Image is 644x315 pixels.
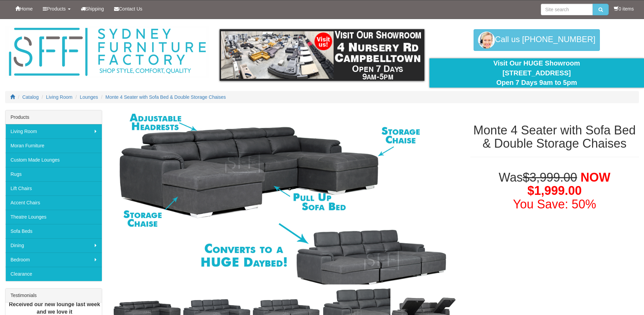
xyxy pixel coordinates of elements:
a: Accent Chairs [5,196,102,210]
del: $3,999.00 [523,170,577,184]
img: Sydney Furniture Factory [5,26,209,78]
a: Clearance [5,267,102,281]
div: Products [5,110,102,124]
a: Custom Made Lounges [5,153,102,167]
a: Home [10,0,38,17]
img: showroom.gif [220,29,424,81]
a: Bedroom [5,253,102,267]
a: Lift Chairs [5,181,102,196]
span: Home [20,6,33,12]
h1: Monte 4 Seater with Sofa Bed & Double Storage Chaises [470,124,639,150]
font: You Save: 50% [513,197,596,211]
span: Products [47,6,66,12]
a: Rugs [5,167,102,181]
a: Living Room [5,124,102,138]
span: Shipping [86,6,104,12]
a: Moran Furniture [5,138,102,153]
li: 0 items [614,5,634,12]
input: Site search [541,4,593,15]
h1: Was [470,171,639,211]
span: NOW $1,999.00 [527,170,610,198]
div: Visit Our HUGE Showroom [STREET_ADDRESS] Open 7 Days 9am to 5pm [435,58,639,88]
a: Sofa Beds [5,224,102,238]
span: Contact Us [119,6,142,12]
div: Testimonials [5,289,102,302]
a: Lounges [80,94,98,100]
a: Products [38,0,75,17]
a: Catalog [22,94,39,100]
a: Living Room [46,94,73,100]
a: Shipping [76,0,109,17]
a: Monte 4 Seater with Sofa Bed & Double Storage Chaises [106,94,226,100]
a: Dining [5,238,102,253]
a: Theatre Lounges [5,210,102,224]
a: Contact Us [109,0,147,17]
